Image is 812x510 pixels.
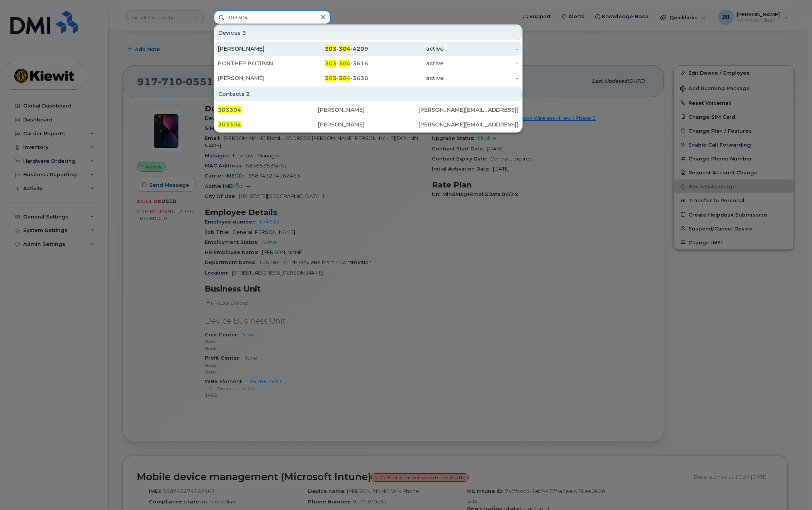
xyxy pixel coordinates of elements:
[215,26,522,40] div: Devices
[339,60,350,67] span: 304
[443,45,519,53] div: -
[215,42,522,56] a: [PERSON_NAME]303-304-4209active-
[215,87,522,101] div: Contacts
[218,60,293,67] div: PONTHEP POTIPAN
[443,74,519,82] div: -
[218,121,241,128] span: 303304
[215,103,522,117] a: 303304[PERSON_NAME][PERSON_NAME][EMAIL_ADDRESS][PERSON_NAME][PERSON_NAME][DOMAIN_NAME]
[218,74,293,82] div: [PERSON_NAME]
[293,74,369,82] div: - -3638
[368,74,443,82] div: active
[339,45,350,52] span: 304
[214,10,331,24] input: Find something...
[325,60,336,67] span: 303
[215,118,522,131] a: 303304[PERSON_NAME][PERSON_NAME][EMAIL_ADDRESS][PERSON_NAME][PERSON_NAME][DOMAIN_NAME]
[293,60,369,67] div: - -3616
[418,106,518,114] div: [PERSON_NAME][EMAIL_ADDRESS][PERSON_NAME][PERSON_NAME][DOMAIN_NAME]
[218,45,293,53] div: [PERSON_NAME]
[368,60,443,67] div: active
[368,45,443,53] div: active
[443,60,519,67] div: -
[293,45,369,53] div: - -4209
[246,90,250,98] span: 2
[418,121,518,128] div: [PERSON_NAME][EMAIL_ADDRESS][PERSON_NAME][PERSON_NAME][DOMAIN_NAME]
[318,121,418,128] div: [PERSON_NAME]
[215,71,522,85] a: [PERSON_NAME]303-304-3638active-
[339,75,350,82] span: 304
[325,45,336,52] span: 303
[242,29,246,37] span: 3
[215,56,522,70] a: PONTHEP POTIPAN303-304-3616active-
[325,75,336,82] span: 303
[218,106,241,113] span: 303304
[778,476,806,504] iframe: Messenger Launcher
[318,106,418,114] div: [PERSON_NAME]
